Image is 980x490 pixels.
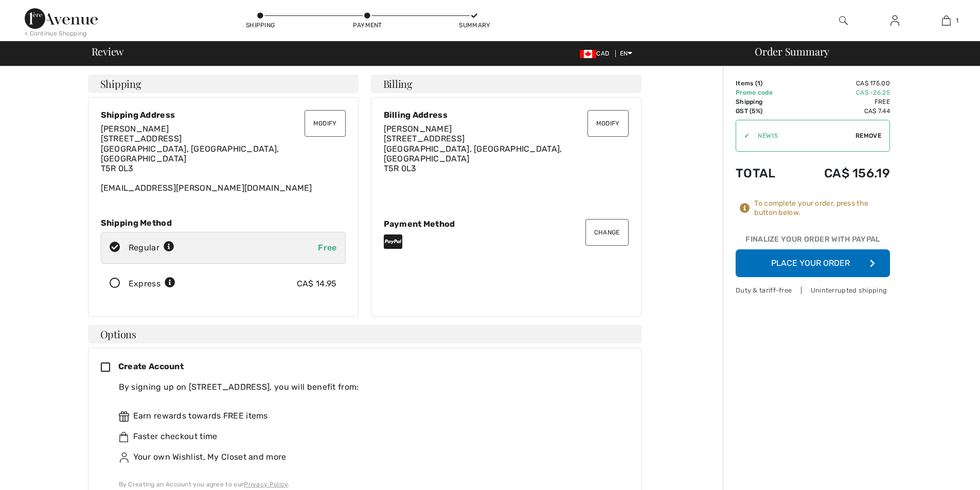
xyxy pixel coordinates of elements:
[118,361,184,371] span: Create Account
[956,16,958,25] span: 1
[119,430,620,443] div: Faster checkout time
[736,97,794,106] td: Shipping
[736,88,794,97] td: Promo code
[101,218,346,228] div: Shipping Method
[882,14,907,27] a: Sign In
[119,452,129,463] img: ownWishlist.svg
[101,124,169,134] span: [PERSON_NAME]
[890,14,899,27] img: My Info
[384,124,452,134] span: [PERSON_NAME]
[794,106,890,116] td: CA$ 7.44
[88,325,642,343] h4: Options
[305,110,346,137] button: Modify
[383,79,413,89] span: Billing
[736,156,794,191] td: Total
[794,97,890,106] td: Free
[101,134,279,173] span: [STREET_ADDRESS] [GEOGRAPHIC_DATA], [GEOGRAPHIC_DATA], [GEOGRAPHIC_DATA] T5R 0L3
[297,278,337,290] div: CA$ 14.95
[942,14,951,27] img: My Bag
[384,219,629,229] div: Payment Method
[921,14,971,27] a: 1
[352,21,383,30] div: Payment
[587,110,629,137] button: Modify
[754,199,890,217] div: To complete your order, press the button below.
[25,8,98,29] img: 1ère Avenue
[244,481,288,488] a: Privacy Policy
[119,432,129,442] img: faster.svg
[856,131,881,140] span: Remove
[580,50,596,58] img: Canadian Dollar
[384,110,629,120] div: Billing Address
[100,79,141,89] span: Shipping
[794,79,890,88] td: CA$ 175.00
[742,46,974,57] div: Order Summary
[839,14,848,27] img: search the website
[119,410,620,422] div: Earn rewards towards FREE items
[736,131,750,140] div: ✔
[119,381,620,393] div: By signing up on [STREET_ADDRESS], you will benefit from:
[736,234,890,249] div: Finalize Your Order with PayPal
[101,110,346,120] div: Shipping Address
[736,249,890,277] button: Place Your Order
[384,134,562,173] span: [STREET_ADDRESS] [GEOGRAPHIC_DATA], [GEOGRAPHIC_DATA], [GEOGRAPHIC_DATA] T5R 0L3
[101,124,346,193] div: [EMAIL_ADDRESS][PERSON_NAME][DOMAIN_NAME]
[119,411,129,422] img: rewards.svg
[794,156,890,191] td: CA$ 156.19
[129,242,174,254] div: Regular
[318,243,336,252] span: Free
[794,88,890,97] td: CA$ -26.25
[736,106,794,116] td: GST (5%)
[119,480,620,489] div: By Creating an Account you agree to our .
[129,278,175,290] div: Express
[620,50,633,57] span: EN
[736,79,794,88] td: Items ( )
[245,21,276,30] div: Shipping
[119,451,620,463] div: Your own Wishlist, My Closet and more
[736,285,890,295] div: Duty & tariff-free | Uninterrupted shipping
[750,120,856,151] input: Promo code
[580,50,613,57] span: CAD
[459,21,490,30] div: Summary
[25,29,87,38] div: < Continue Shopping
[585,219,629,246] button: Change
[92,46,124,57] span: Review
[757,80,760,87] span: 1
